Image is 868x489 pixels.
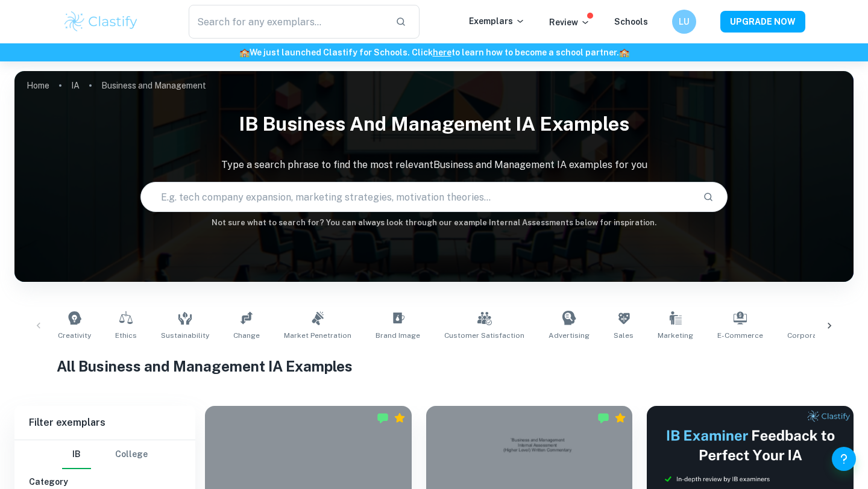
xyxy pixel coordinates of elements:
span: Creativity [58,330,91,341]
span: Advertising [549,330,590,341]
span: Market Penetration [284,330,351,341]
button: Help and Feedback [832,447,856,471]
div: Filter type choice [62,440,148,469]
span: Change [233,330,260,341]
h6: Filter exemplars [14,406,195,440]
p: Review [549,16,590,29]
span: Sustainability [161,330,209,341]
span: Sales [614,330,634,341]
p: Exemplars [469,14,525,28]
span: Marketing [658,330,693,341]
p: Business and Management [101,79,206,92]
h1: All Business and Management IA Examples [57,355,812,377]
input: Search for any exemplars... [189,5,386,39]
span: E-commerce [717,330,763,341]
span: Ethics [115,330,137,341]
a: Home [27,77,49,94]
span: 🏫 [239,48,250,57]
a: here [433,48,451,57]
button: Search [698,187,719,207]
span: 🏫 [619,48,629,57]
button: UPGRADE NOW [720,11,805,33]
input: E.g. tech company expansion, marketing strategies, motivation theories... [141,180,693,214]
a: Schools [614,17,648,26]
h6: We just launched Clastify for Schools. Click to learn how to become a school partner. [2,46,866,59]
img: Marked [597,412,609,424]
span: Brand Image [376,330,420,341]
h6: LU [678,15,691,28]
button: IB [62,440,91,469]
button: College [115,440,148,469]
img: Marked [377,412,389,424]
span: Customer Satisfaction [444,330,524,341]
img: Clastify logo [63,10,139,34]
h6: Not sure what to search for? You can always look through our example Internal Assessments below f... [14,217,854,229]
button: LU [672,10,696,34]
p: Type a search phrase to find the most relevant Business and Management IA examples for you [14,158,854,172]
a: IA [71,77,80,94]
h6: Category [29,475,181,488]
h1: IB Business and Management IA examples [14,105,854,143]
div: Premium [614,412,626,424]
div: Premium [394,412,406,424]
span: Corporate Profitability [787,330,867,341]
